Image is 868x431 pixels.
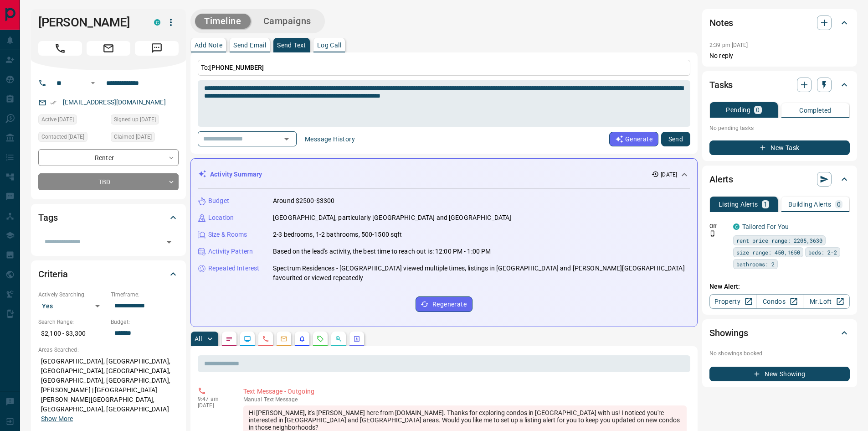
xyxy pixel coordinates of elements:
span: Message [135,41,179,56]
p: No showings booked [709,349,850,358]
p: Based on the lead's activity, the best time to reach out is: 12:00 PM - 1:00 PM [273,247,491,256]
svg: Opportunities [335,335,342,343]
span: Call [38,41,82,56]
p: Add Note [195,42,222,48]
p: Building Alerts [788,201,832,208]
p: [GEOGRAPHIC_DATA], particularly [GEOGRAPHIC_DATA] and [GEOGRAPHIC_DATA] [273,213,511,223]
div: Tasks [709,74,850,96]
svg: Agent Actions [353,335,360,343]
p: Off [709,222,728,230]
div: Yes [38,299,106,313]
a: Property [709,294,756,309]
div: Showings [709,322,850,344]
button: Timeline [195,14,251,29]
p: Activity Summary [210,170,262,179]
p: Log Call [317,42,341,48]
h2: Criteria [38,267,68,281]
svg: Email Verified [50,99,56,106]
div: Sat Aug 23 2025 [111,132,179,145]
p: No reply [709,51,850,61]
div: Activity Summary[DATE] [198,166,690,183]
p: Location [208,213,234,223]
button: Send [661,132,690,146]
div: condos.ca [733,223,740,230]
p: [DATE] [198,402,230,409]
p: New Alert: [709,282,850,291]
p: Search Range: [38,318,106,326]
span: manual [243,396,262,403]
div: Tue Sep 02 2025 [38,132,106,145]
div: Criteria [38,263,179,285]
a: Mr.Loft [803,294,850,309]
div: Renter [38,149,179,166]
p: 1 [764,201,767,208]
button: Campaigns [254,14,320,29]
button: New Task [709,140,850,155]
p: 0 [837,201,841,208]
span: bathrooms: 2 [736,260,775,269]
p: Send Email [233,42,266,48]
button: Show More [41,414,73,424]
span: Email [87,41,130,56]
svg: Calls [262,335,269,343]
p: To: [198,60,690,76]
svg: Requests [317,335,324,343]
svg: Listing Alerts [298,335,306,343]
button: New Showing [709,367,850,381]
p: [GEOGRAPHIC_DATA], [GEOGRAPHIC_DATA], [GEOGRAPHIC_DATA], [GEOGRAPHIC_DATA], [GEOGRAPHIC_DATA], [G... [38,354,179,426]
div: Sat Aug 23 2025 [38,114,106,127]
p: 2:39 pm [DATE] [709,42,748,48]
p: Areas Searched: [38,346,179,354]
p: Budget [208,196,229,206]
p: 0 [756,107,760,113]
p: Around $2500-$3300 [273,196,334,206]
p: Repeated Interest [208,264,259,273]
h2: Notes [709,16,733,30]
p: Activity Pattern [208,247,253,256]
span: beds: 2-2 [808,248,837,257]
span: size range: 450,1650 [736,248,800,257]
span: Claimed [DATE] [114,132,152,141]
button: Regenerate [416,296,473,312]
div: Notes [709,12,850,34]
p: Spectrum Residences - [GEOGRAPHIC_DATA] viewed multiple times, listings in [GEOGRAPHIC_DATA] and ... [273,264,690,283]
p: Completed [799,107,832,114]
p: 2-3 bedrooms, 1-2 bathrooms, 500-1500 sqft [273,230,402,239]
a: [EMAIL_ADDRESS][DOMAIN_NAME] [63,99,166,106]
span: [PHONE_NUMBER] [209,64,264,71]
button: Open [280,133,293,145]
button: Generate [609,132,658,146]
button: Open [87,78,98,88]
h2: Tasks [709,78,733,92]
span: Active [DATE] [41,115,74,124]
p: $2,100 - $3,300 [38,326,106,341]
p: Actively Searching: [38,291,106,299]
a: Condos [756,294,803,309]
p: Text Message - Outgoing [243,387,687,396]
p: Listing Alerts [719,201,758,208]
p: Budget: [111,318,179,326]
button: Open [163,236,175,249]
h1: [PERSON_NAME] [38,15,140,30]
p: Timeframe: [111,291,179,299]
div: TBD [38,173,179,190]
svg: Emails [280,335,288,343]
p: [DATE] [661,171,677,179]
h2: Alerts [709,172,733,187]
a: Tailored For You [742,223,789,230]
p: No pending tasks [709,121,850,135]
svg: Lead Browsing Activity [244,335,251,343]
span: Signed up [DATE] [114,115,156,124]
button: Message History [299,132,360,146]
div: Tags [38,207,179,228]
p: Size & Rooms [208,230,247,239]
p: All [195,336,202,342]
p: 9:47 am [198,396,230,402]
h2: Tags [38,210,57,225]
p: Text Message [243,396,687,403]
p: Send Text [277,42,306,48]
span: Contacted [DATE] [41,132,84,141]
svg: Push Notification Only [709,230,716,237]
div: Alerts [709,168,850,190]
div: condos.ca [154,19,160,26]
